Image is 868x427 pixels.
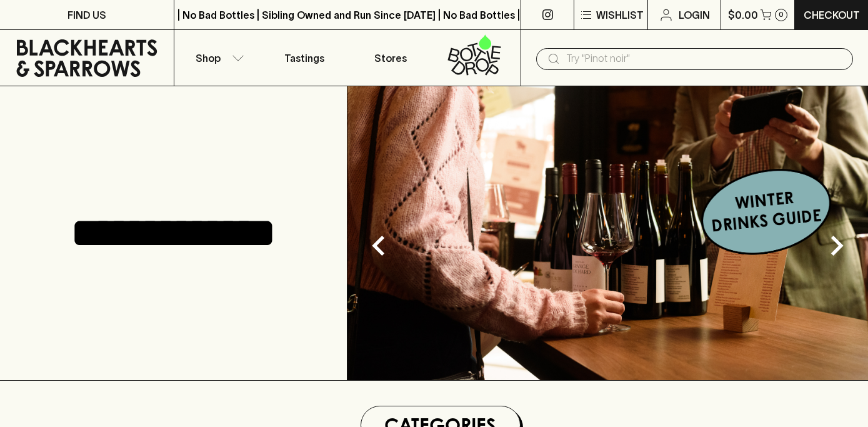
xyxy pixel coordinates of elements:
[347,86,868,380] img: optimise
[728,8,758,23] p: $0.00
[347,30,434,86] a: Stores
[284,51,324,66] p: Tastings
[804,8,860,23] p: Checkout
[566,49,843,69] input: Try "Pinot noir"
[354,221,404,271] button: Previous
[196,51,221,66] p: Shop
[374,51,407,66] p: Stores
[779,11,784,18] p: 0
[679,8,710,23] p: Login
[261,30,347,86] a: Tastings
[596,8,644,23] p: Wishlist
[174,30,261,86] button: Shop
[67,8,106,23] p: FIND US
[812,221,862,271] button: Next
